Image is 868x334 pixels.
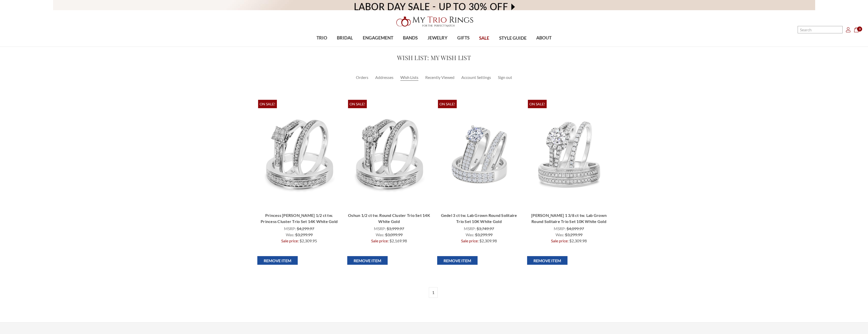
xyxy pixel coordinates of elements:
a: Princess Oshun 1/2 ct tw. Princess Cluster Trio Set 14K White Gold, Was: $3,299.99, Sale price: $... [258,100,340,208]
svg: cart.cart_preview [854,27,859,32]
a: Cart with 0 items [854,26,862,33]
a: Addresses [375,74,393,80]
a: ABOUT [531,30,556,46]
span: ABOUT [536,35,551,41]
a: Princess Oshun 1/2 ct tw. Princess Cluster Trio Set 14K White Gold, Was: $3,299.99, Sale price: $... [257,212,341,225]
button: submenu toggle [541,46,546,47]
a: Oshun 1/2 ct tw. Round Cluster Trio Set 14K White Gold, Was: $3,099.99, Sale price: $2,169.98 [347,212,431,225]
span: Was: [376,232,384,237]
span: $3,299.99 [475,232,493,237]
span: 3 [857,26,862,32]
a: ENGAGEMENT [358,30,398,46]
span: $3,299.99 [295,232,313,237]
img: Photo of Carson 1 3/8 ct tw. Lab Grown Round Solitaire Trio Set 10K White Gold [BT1623W-C000] [528,113,610,195]
a: Orders [356,74,368,80]
button: submenu toggle [375,46,381,47]
span: $3,999.97 [387,226,404,231]
a: Carson 1 3/8 ct tw. Lab Grown Round Solitaire Trio Set 10K White Gold, Was: $3,299.99, Sale price... [527,212,611,225]
a: Oshun 1/2 ct tw. Round Cluster Trio Set 14K White Gold, Was: $3,099.99, Sale price: $2,169.98 [348,100,430,208]
button: submenu toggle [319,46,324,47]
img: My Trio Rings [393,13,475,30]
input: Remove Item [257,256,298,265]
span: $4,099.97 [566,226,584,231]
span: $3,099.99 [385,232,403,237]
a: JEWELRY [422,30,452,46]
a: Recently Viewed [425,74,454,80]
span: Sale price: [551,238,569,243]
a: Page 1 of 1 [429,287,437,298]
span: Sale price: [371,238,389,243]
span: $3,749.97 [477,226,494,231]
input: Remove Item [437,256,478,265]
span: On Sale! [439,102,455,106]
img: Photo of Oshun 1/2 ct tw. Round Cluster Trio Set 14K White Gold [BT530W-C000] [348,114,430,194]
span: BANDS [403,35,418,41]
a: Gedel 3 ct tw. Lab Grown Round Solitaire Trio Set 10K White Gold, Was: $3,299.99, Sale price: $2,... [438,100,520,208]
a: SALE [474,30,494,47]
span: $2,309.98 [479,238,497,243]
button: submenu toggle [435,46,440,47]
a: BRIDAL [332,30,358,46]
span: ENGAGEMENT [363,35,393,41]
a: BANDS [398,30,422,46]
span: JEWELRY [428,35,448,41]
nav: pagination [257,287,611,298]
span: Sale price: [461,238,479,243]
input: Remove Item [347,256,388,265]
a: STYLE GUIDE [494,30,531,47]
h2: Wish List: My Wish List [257,53,611,62]
button: submenu toggle [408,46,413,47]
span: $2,309.95 [299,238,317,243]
span: MSRP: [284,226,296,231]
span: SALE [479,35,489,41]
a: Sign out [498,74,512,80]
span: Was: [556,232,564,237]
a: Gedel 3 ct tw. Lab Grown Round Solitaire Trio Set 10K White Gold, Was: $3,299.99, Sale price: $2,... [437,212,521,225]
span: On Sale! [529,102,545,106]
span: Sale price: [281,238,299,243]
span: STYLE GUIDE [499,35,527,41]
a: Wish Lists [400,74,418,80]
span: Was: [286,232,294,237]
span: On Sale! [350,102,365,106]
a: My Trio Rings [252,13,616,30]
img: Photo of Princess Oshun 1/2 ct tw. Princess Cluster Trio Set 14K White Gold [BT529W-C000] [258,114,340,194]
input: Search [798,26,843,33]
span: On Sale! [260,102,275,106]
a: Account [846,26,851,33]
span: $2,309.98 [569,238,587,243]
a: Carson 1 3/8 ct tw. Lab Grown Round Solitaire Trio Set 10K White Gold, Was: $3,299.99, Sale price... [528,100,610,208]
svg: Account [846,27,851,32]
a: Account Settings [461,74,491,80]
span: $3,299.99 [565,232,582,237]
button: submenu toggle [342,46,348,47]
span: MSRP: [554,226,566,231]
span: TRIO [317,35,327,41]
button: submenu toggle [461,46,466,47]
img: Photo of Gedel 3 ct tw. Lab Grown Round Solitaire Trio Set 10K White Gold [BT1415W-L095] [438,113,520,195]
span: Was: [466,232,474,237]
span: GIFTS [457,35,469,41]
span: MSRP: [374,226,386,231]
span: $2,169.98 [389,238,407,243]
span: $4,299.97 [297,226,314,231]
input: Remove Item [527,256,567,265]
span: BRIDAL [337,35,353,41]
a: GIFTS [452,30,474,46]
a: TRIO [312,30,332,46]
span: MSRP: [464,226,476,231]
